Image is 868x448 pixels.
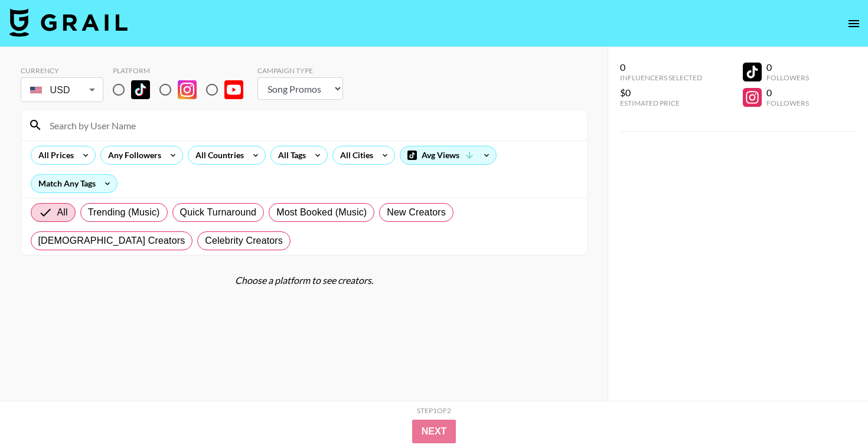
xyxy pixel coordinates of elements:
[387,205,446,220] span: New Creators
[271,146,308,164] div: All Tags
[620,87,702,99] div: $0
[9,8,128,37] img: Grail Talent
[57,205,68,220] span: All
[113,66,253,75] div: Platform
[21,274,588,286] div: Choose a platform to see creators.
[131,80,150,99] img: TikTok
[766,87,809,99] div: 0
[21,66,103,75] div: Currency
[620,73,702,82] div: Influencers Selected
[38,234,185,248] span: [DEMOGRAPHIC_DATA] Creators
[620,99,702,107] div: Estimated Price
[31,146,76,164] div: All Prices
[31,175,117,192] div: Match Any Tags
[766,73,809,82] div: Followers
[412,420,456,443] button: Next
[276,205,367,220] span: Most Booked (Music)
[23,80,101,100] div: USD
[257,66,343,75] div: Campaign Type
[842,12,866,35] button: open drawer
[620,61,702,73] div: 0
[88,205,160,220] span: Trending (Music)
[766,99,809,107] div: Followers
[101,146,164,164] div: Any Followers
[400,146,496,164] div: Avg Views
[766,61,809,73] div: 0
[417,406,451,415] div: Step 1 of 2
[43,116,580,135] input: Search by User Name
[180,205,257,220] span: Quick Turnaround
[205,234,283,248] span: Celebrity Creators
[224,80,243,99] img: YouTube
[333,146,376,164] div: All Cities
[178,80,197,99] img: Instagram
[188,146,246,164] div: All Countries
